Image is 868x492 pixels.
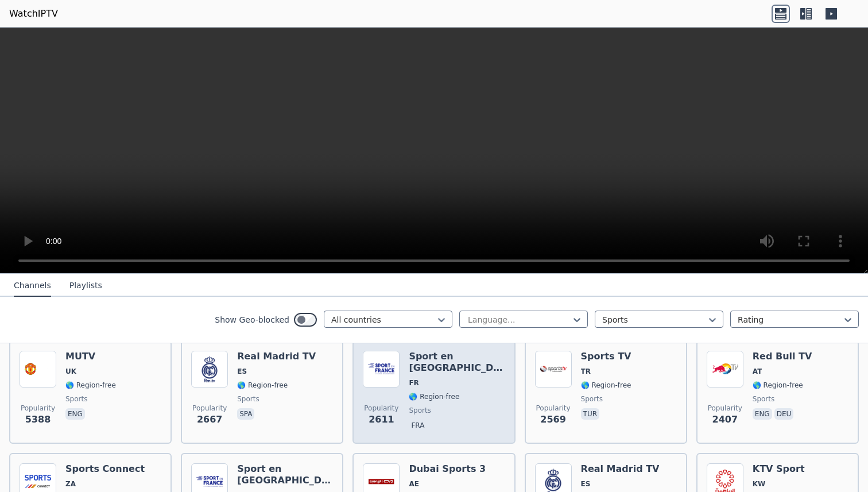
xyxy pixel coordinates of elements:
[535,351,572,388] img: Sports TV
[581,381,631,390] span: 🌎 Region-free
[65,394,87,404] span: sports
[197,413,223,427] span: 2667
[581,367,591,376] span: TR
[753,463,805,475] h6: KTV Sport
[409,378,418,388] span: FR
[14,275,51,297] button: Channels
[25,413,51,427] span: 5388
[363,351,400,388] img: Sport en France
[237,381,288,390] span: 🌎 Region-free
[753,367,762,376] span: AT
[581,463,660,475] h6: Real Madrid TV
[9,7,58,21] a: WatchIPTV
[65,367,76,376] span: UK
[581,408,599,420] p: tur
[409,406,431,415] span: sports
[237,351,316,362] h6: Real Madrid TV
[409,351,505,374] h6: Sport en [GEOGRAPHIC_DATA]
[237,408,254,420] p: spa
[191,351,228,388] img: Real Madrid TV
[581,351,631,362] h6: Sports TV
[753,394,774,404] span: sports
[536,404,571,413] span: Popularity
[753,381,803,390] span: 🌎 Region-free
[707,351,743,388] img: Red Bull TV
[65,479,76,489] span: ZA
[540,413,566,427] span: 2569
[364,404,398,413] span: Popularity
[409,463,486,475] h6: Dubai Sports 3
[20,351,56,388] img: MUTV
[65,463,145,475] h6: Sports Connect
[215,314,289,326] label: Show Geo-blocked
[774,408,794,420] p: deu
[21,404,55,413] span: Popularity
[581,394,603,404] span: sports
[409,479,418,489] span: AE
[581,479,591,489] span: ES
[237,394,259,404] span: sports
[69,275,102,297] button: Playlists
[409,420,427,431] p: fra
[237,367,247,376] span: ES
[192,404,227,413] span: Popularity
[708,404,742,413] span: Popularity
[753,351,812,362] h6: Red Bull TV
[409,392,459,401] span: 🌎 Region-free
[753,408,772,420] p: eng
[237,463,333,486] h6: Sport en [GEOGRAPHIC_DATA]
[753,479,766,489] span: KW
[65,381,116,390] span: 🌎 Region-free
[65,351,116,362] h6: MUTV
[369,413,394,427] span: 2611
[65,408,85,420] p: eng
[712,413,738,427] span: 2407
